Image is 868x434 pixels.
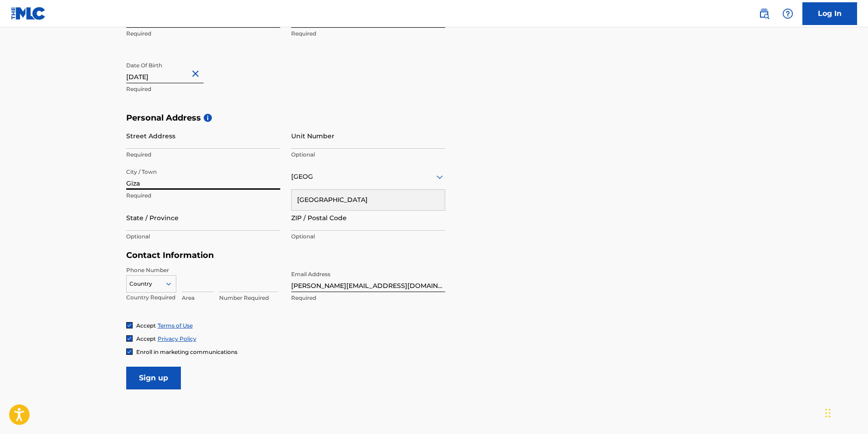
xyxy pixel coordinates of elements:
[291,294,445,302] p: Required
[126,85,280,93] p: Required
[292,190,445,210] div: [GEOGRAPHIC_DATA]
[759,8,770,19] img: search
[782,8,793,19] img: help
[126,250,445,261] h5: Contact Information
[779,5,797,23] div: Help
[182,294,214,302] p: Area
[126,151,280,159] p: Required
[127,336,132,341] img: checkbox
[802,2,857,25] a: Log In
[127,323,132,328] img: checkbox
[126,30,280,38] p: Required
[136,322,156,329] span: Accept
[126,192,280,200] p: Required
[190,60,204,88] button: Close
[158,335,196,342] a: Privacy Policy
[158,322,193,329] a: Terms of Use
[126,293,176,302] p: Country Required
[136,335,156,342] span: Accept
[755,5,773,23] a: Public Search
[127,349,132,354] img: checkbox
[822,390,868,434] iframe: Chat Widget
[825,399,831,427] div: Drag
[291,232,445,241] p: Optional
[219,294,278,302] p: Number Required
[126,113,742,123] h5: Personal Address
[291,151,445,159] p: Optional
[11,7,46,20] img: MLC Logo
[126,232,280,241] p: Optional
[291,30,445,38] p: Required
[126,367,181,389] input: Sign up
[204,114,212,122] span: i
[136,348,237,355] span: Enroll in marketing communications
